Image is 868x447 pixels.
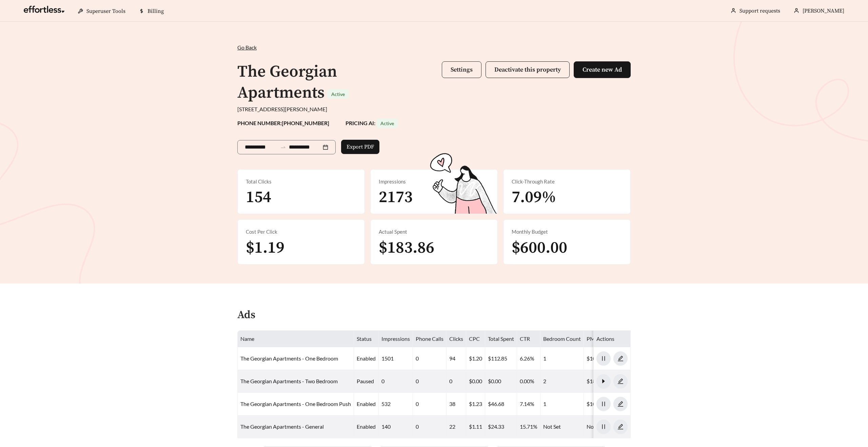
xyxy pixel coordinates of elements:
td: 140 [379,415,413,438]
span: 2173 [379,187,413,208]
button: Settings [442,61,481,78]
span: enabled [357,423,376,430]
th: Total Spent [485,331,517,347]
td: 1501 [379,347,413,370]
span: Billing [147,8,164,15]
strong: PHONE NUMBER: [PHONE_NUMBER] [237,120,329,126]
span: $600.00 [512,238,567,258]
button: Deactivate this property [486,61,570,78]
span: Settings [451,66,473,74]
td: 15.71% [517,415,540,438]
td: 1 [540,347,584,370]
td: $1.20 [466,347,485,370]
a: edit [613,355,628,362]
td: $112.85 [485,347,517,370]
span: Active [331,91,345,97]
td: 22 [447,415,466,438]
td: 532 [379,393,413,415]
span: [PERSON_NAME] [803,7,844,14]
span: to [280,144,286,150]
a: edit [613,401,628,407]
td: $1.23 [466,393,485,415]
span: Create new Ad [583,66,622,74]
td: 7.14% [517,393,540,415]
td: Not Set [584,415,645,438]
span: swap-right [280,144,286,150]
button: Export PDF [341,140,379,154]
td: $46.68 [485,393,517,415]
td: 0 [413,393,447,415]
th: Status [354,331,379,347]
span: CPC [469,335,480,342]
td: $0.00 [485,370,517,393]
div: [STREET_ADDRESS][PERSON_NAME] [237,105,631,113]
a: The Georgian Apartments - One Bedroom [240,355,338,362]
th: PMS/Scraper Unit Price [584,331,645,347]
button: pause [596,397,611,411]
th: Clicks [447,331,466,347]
td: $1.11 [466,415,485,438]
div: Cost Per Click [246,228,356,236]
a: The Georgian Apartments - One Bedroom Push [240,401,351,407]
a: edit [613,378,628,384]
span: enabled [357,355,376,362]
a: Support requests [739,7,780,14]
span: caret-right [597,378,610,384]
span: CTR [520,335,530,342]
span: Export PDF [347,143,374,151]
td: $0.00 [466,370,485,393]
span: Deactivate this property [494,66,561,74]
button: caret-right [596,374,611,388]
span: $183.86 [379,238,434,258]
td: 0.00% [517,370,540,393]
td: Not Set [540,415,584,438]
button: edit [613,397,628,411]
td: 1 [540,393,584,415]
td: 0 [413,370,447,393]
span: pause [597,355,610,362]
span: pause [597,401,610,407]
div: Click-Through Rate [512,178,622,186]
a: edit [613,423,628,430]
td: $1845 [584,370,645,393]
span: paused [357,378,374,384]
th: Phone Calls [413,331,447,347]
span: Active [380,120,394,126]
button: edit [613,420,628,434]
div: Total Clicks [246,178,356,186]
span: Superuser Tools [86,8,125,15]
h1: The Georgian Apartments [237,62,337,103]
td: 6.26% [517,347,540,370]
span: enabled [357,401,376,407]
td: $24.33 [485,415,517,438]
span: $1.19 [246,238,284,258]
td: 0 [379,370,413,393]
div: Actual Spent [379,228,489,236]
a: The Georgian Apartments - General [240,423,324,430]
td: 2 [540,370,584,393]
span: Go Back [237,44,257,51]
td: 38 [447,393,466,415]
td: 0 [447,370,466,393]
button: pause [596,420,611,434]
th: Bedroom Count [540,331,584,347]
td: 0 [413,415,447,438]
th: Actions [594,331,631,347]
span: pause [597,424,610,430]
h4: Ads [237,309,255,321]
span: 154 [246,187,271,208]
div: Impressions [379,178,489,186]
td: $1065 [584,393,645,415]
button: pause [596,351,611,366]
span: 7.09% [512,187,556,208]
th: Impressions [379,331,413,347]
span: edit [614,401,627,407]
button: edit [613,374,628,388]
th: Name [238,331,354,347]
button: Create new Ad [574,61,631,78]
div: Monthly Budget [512,228,622,236]
td: 0 [413,347,447,370]
strong: PRICING AI: [346,120,398,126]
